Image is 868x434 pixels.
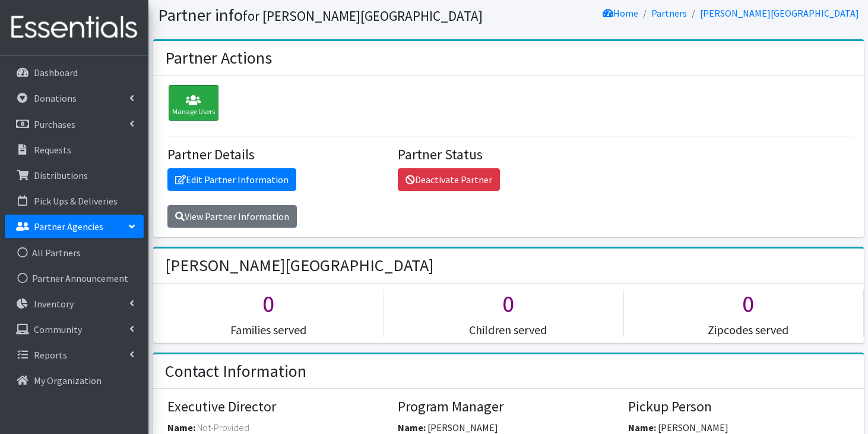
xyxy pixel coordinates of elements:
a: Distributions [5,163,144,187]
p: Distributions [34,169,88,181]
p: Dashboard [34,67,78,78]
a: Community [5,317,144,341]
a: Purchases [5,112,144,136]
p: Purchases [34,118,75,130]
a: Dashboard [5,61,144,84]
p: Requests [34,144,71,156]
a: All Partners [5,241,144,265]
a: Reports [5,343,144,367]
h1: 0 [393,290,623,318]
a: Requests [5,138,144,162]
p: Donations [34,92,77,104]
h5: Families served [153,323,384,337]
a: View Partner Information [167,205,297,228]
a: Deactivate Partner [398,168,500,191]
h1: 0 [633,290,863,318]
a: Home [603,7,638,19]
a: Edit Partner Information [167,168,296,191]
p: Inventory [34,298,74,310]
h2: [PERSON_NAME][GEOGRAPHIC_DATA] [165,256,433,276]
h1: 0 [153,290,384,318]
h5: Children served [393,323,623,337]
p: Reports [34,349,67,361]
h4: Pickup Person [628,398,850,416]
a: Manage Users [163,99,218,111]
p: Partner Agencies [34,221,103,232]
span: [PERSON_NAME] [658,422,728,433]
h2: Contact Information [165,361,306,382]
h4: Program Manager [398,398,619,416]
h5: Zipcodes served [633,323,863,337]
span: [PERSON_NAME] [427,422,498,433]
a: Donations [5,86,144,110]
h4: Partner Details [167,146,389,163]
p: My Organization [34,375,102,386]
span: Not-Provided [197,422,249,433]
p: Community [34,323,82,335]
a: [PERSON_NAME][GEOGRAPHIC_DATA] [700,7,859,19]
a: Inventory [5,292,144,316]
a: My Organization [5,369,144,392]
h4: Partner Status [398,146,619,163]
a: Pick Ups & Deliveries [5,189,144,213]
a: Partner Announcement [5,266,144,290]
small: for [PERSON_NAME][GEOGRAPHIC_DATA] [243,7,483,24]
a: Partners [651,7,687,19]
h2: Partner Actions [165,48,272,68]
h1: Partner info [158,5,504,26]
p: Pick Ups & Deliveries [34,195,118,207]
img: HumanEssentials [5,8,144,48]
a: Partner Agencies [5,215,144,238]
div: Manage Users [169,85,218,121]
h4: Executive Director [167,398,389,416]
